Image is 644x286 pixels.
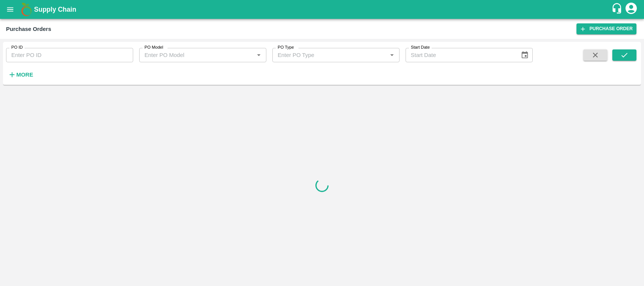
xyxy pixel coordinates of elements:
input: Enter PO Type [275,50,375,60]
label: Start Date [411,45,430,51]
button: open drawer [2,1,19,18]
label: PO Model [144,45,163,51]
label: PO ID [11,45,23,51]
input: Start Date [406,48,515,62]
b: Supply Chain [34,6,76,13]
a: Supply Chain [34,4,611,15]
div: customer-support [611,3,624,16]
button: Choose date [518,48,532,62]
div: account of current user [624,2,638,17]
input: Enter PO ID [6,48,133,62]
button: Open [387,50,397,60]
a: Purchase Order [576,23,636,34]
input: Enter PO Model [141,50,242,60]
div: Purchase Orders [6,24,51,34]
strong: More [16,72,33,78]
button: Open [254,50,264,60]
label: PO Type [278,45,294,51]
img: logo [19,2,34,17]
button: More [6,68,35,81]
